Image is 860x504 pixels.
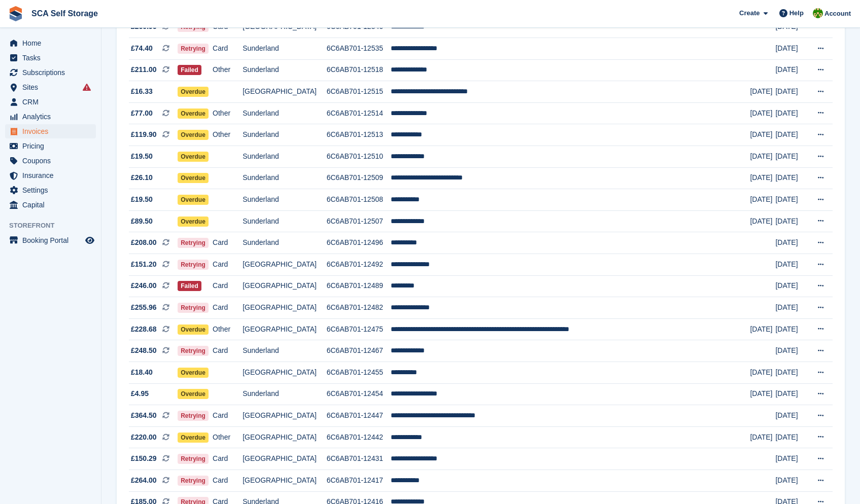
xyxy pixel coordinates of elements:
[327,167,391,189] td: 6C6AB701-12509
[178,109,209,119] span: Overdue
[131,86,153,97] span: £16.33
[775,81,808,103] td: [DATE]
[775,167,808,189] td: [DATE]
[213,102,243,124] td: Other
[83,83,91,91] i: Smart entry sync failures have occurred
[5,154,96,168] a: menu
[22,51,83,65] span: Tasks
[327,102,391,124] td: 6C6AB701-12514
[327,470,391,491] td: 6C6AB701-12417
[243,254,327,276] td: [GEOGRAPHIC_DATA]
[131,172,153,183] span: £26.10
[5,95,96,109] a: menu
[775,146,808,168] td: [DATE]
[813,8,823,18] img: Sam Chapman
[243,189,327,211] td: Sunderland
[750,189,775,211] td: [DATE]
[5,233,96,247] a: menu
[178,65,201,75] span: Failed
[775,383,808,405] td: [DATE]
[213,470,243,491] td: Card
[178,454,209,464] span: Retrying
[178,173,209,183] span: Overdue
[131,129,157,140] span: £119.90
[22,139,83,153] span: Pricing
[131,475,157,486] span: £264.00
[327,362,391,383] td: 6C6AB701-12455
[243,275,327,297] td: [GEOGRAPHIC_DATA]
[750,362,775,383] td: [DATE]
[243,124,327,146] td: Sunderland
[775,210,808,232] td: [DATE]
[213,38,243,60] td: Card
[84,234,96,246] a: Preview store
[243,297,327,319] td: [GEOGRAPHIC_DATA]
[22,154,83,168] span: Coupons
[5,139,96,153] a: menu
[750,146,775,168] td: [DATE]
[9,221,101,231] span: Storefront
[327,318,391,340] td: 6C6AB701-12475
[243,210,327,232] td: Sunderland
[178,87,209,97] span: Overdue
[22,124,83,138] span: Invoices
[5,65,96,80] a: menu
[243,426,327,448] td: [GEOGRAPHIC_DATA]
[243,81,327,103] td: [GEOGRAPHIC_DATA]
[22,233,83,247] span: Booking Portal
[775,340,808,362] td: [DATE]
[775,59,808,81] td: [DATE]
[243,470,327,491] td: [GEOGRAPHIC_DATA]
[131,237,157,248] span: £208.00
[243,405,327,427] td: [GEOGRAPHIC_DATA]
[243,232,327,254] td: Sunderland
[131,259,157,270] span: £151.20
[131,43,153,54] span: £74.40
[131,367,153,378] span: £18.40
[213,448,243,470] td: Card
[131,151,153,162] span: £19.50
[178,325,209,335] span: Overdue
[824,9,851,19] span: Account
[213,124,243,146] td: Other
[775,102,808,124] td: [DATE]
[327,275,391,297] td: 6C6AB701-12489
[178,195,209,205] span: Overdue
[178,303,209,313] span: Retrying
[775,297,808,319] td: [DATE]
[131,216,153,227] span: £89.50
[22,95,83,109] span: CRM
[327,59,391,81] td: 6C6AB701-12518
[8,6,23,21] img: stora-icon-8386f47178a22dfd0bd8f6a31ec36ba5ce8667c1dd55bd0f319d3a0aa187defe.svg
[750,124,775,146] td: [DATE]
[213,340,243,362] td: Card
[775,254,808,276] td: [DATE]
[27,5,102,22] a: SCA Self Storage
[213,59,243,81] td: Other
[131,194,153,205] span: £19.50
[775,470,808,491] td: [DATE]
[22,198,83,212] span: Capital
[213,318,243,340] td: Other
[775,362,808,383] td: [DATE]
[131,410,157,421] span: £364.50
[5,198,96,212] a: menu
[22,168,83,183] span: Insurance
[178,260,209,270] span: Retrying
[327,340,391,362] td: 6C6AB701-12467
[131,280,157,291] span: £246.00
[22,183,83,197] span: Settings
[327,210,391,232] td: 6C6AB701-12507
[213,426,243,448] td: Other
[327,189,391,211] td: 6C6AB701-12508
[131,453,157,464] span: £150.29
[327,254,391,276] td: 6C6AB701-12492
[178,281,201,291] span: Failed
[243,383,327,405] td: Sunderland
[5,51,96,65] a: menu
[775,448,808,470] td: [DATE]
[131,345,157,356] span: £248.50
[327,383,391,405] td: 6C6AB701-12454
[775,426,808,448] td: [DATE]
[213,275,243,297] td: Card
